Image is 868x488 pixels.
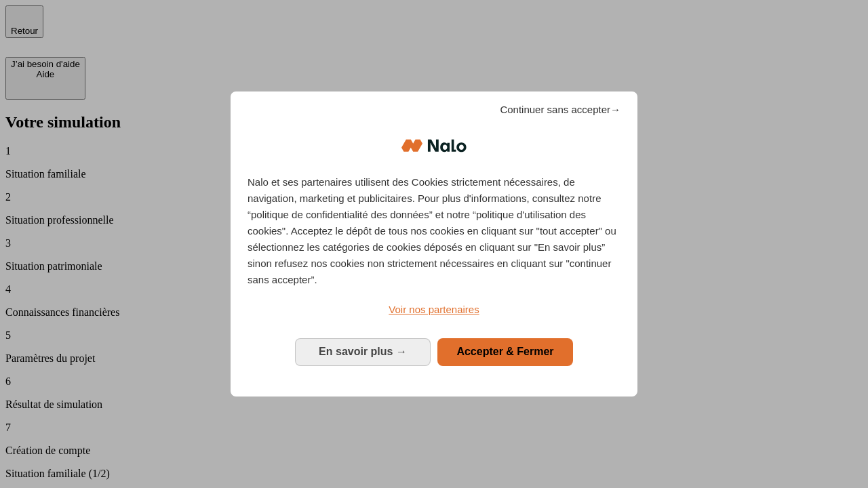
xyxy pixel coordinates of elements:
span: Voir nos partenaires [389,304,479,315]
a: Voir nos partenaires [248,302,620,318]
span: En savoir plus → [319,346,407,357]
button: Accepter & Fermer: Accepter notre traitement des données et fermer [437,338,573,365]
img: Logo [401,125,467,166]
button: En savoir plus: Configurer vos consentements [295,338,431,365]
span: Accepter & Fermer [456,346,553,357]
div: Bienvenue chez Nalo Gestion du consentement [231,91,637,396]
p: Nalo et ses partenaires utilisent des Cookies strictement nécessaires, de navigation, marketing e... [248,174,620,288]
span: Continuer sans accepter→ [500,102,620,118]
